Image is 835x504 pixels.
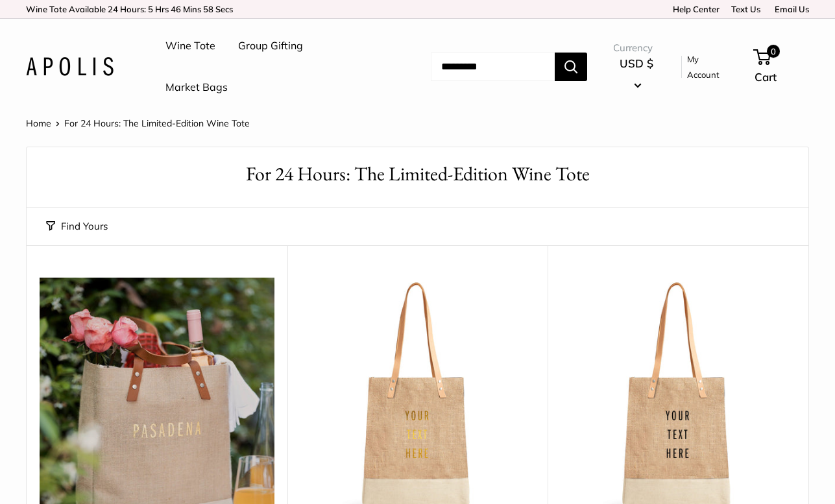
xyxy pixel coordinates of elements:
span: Mins [183,4,201,14]
span: 5 [148,4,153,14]
a: Market Bags [165,78,228,97]
span: 58 [203,4,213,14]
a: Wine Tote [165,36,215,56]
span: 46 [171,4,181,14]
button: Search [555,53,587,81]
input: Search... [431,53,555,81]
a: Text Us [731,4,760,14]
a: My Account [687,51,732,83]
nav: Breadcrumb [26,115,250,132]
a: Help Center [668,4,720,14]
a: 0 Cart [755,46,809,88]
span: Currency [613,39,659,57]
button: USD $ [613,53,659,95]
a: Email Us [770,4,809,14]
h1: For 24 Hours: The Limited-Edition Wine Tote [46,160,789,188]
span: Hrs [155,4,169,14]
a: Home [26,117,51,129]
span: USD $ [620,56,653,70]
button: Find Yours [46,217,108,235]
span: For 24 Hours: The Limited-Edition Wine Tote [64,117,250,129]
a: Group Gifting [238,36,303,56]
span: 0 [767,45,780,58]
img: Apolis [26,57,114,76]
span: Secs [215,4,233,14]
span: Cart [755,70,777,84]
